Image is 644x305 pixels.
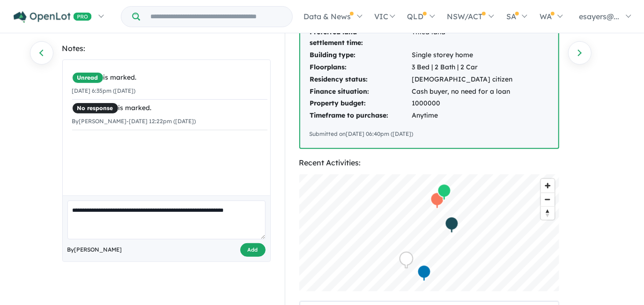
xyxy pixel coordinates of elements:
td: Property budget: [310,97,412,110]
td: Timeframe to purchase: [310,110,412,122]
td: [DEMOGRAPHIC_DATA] citizen [412,74,513,86]
div: Submitted on [DATE] 06:40pm ([DATE]) [310,129,549,139]
button: Zoom in [541,179,555,193]
div: Map marker [417,265,431,282]
td: Preferred land settlement time: [310,26,412,50]
td: Residency status: [310,74,412,86]
input: Try estate name, suburb, builder or developer [142,7,290,27]
div: Notes: [62,42,271,55]
td: Floorplans: [310,61,412,74]
td: 3 Bed | 2 Bath | 2 Car [412,61,513,74]
small: [DATE] 6:35pm ([DATE]) [72,87,136,94]
td: Building type: [310,49,412,61]
td: 1000000 [412,97,513,110]
div: Map marker [399,252,413,269]
td: Finance situation: [310,86,412,98]
span: esayers@... [579,12,619,21]
td: Anytime [412,110,513,122]
td: Single storey home [412,49,513,61]
div: Map marker [444,216,459,234]
button: Zoom out [541,193,555,206]
td: Cash buyer, no need for a loan [412,86,513,98]
canvas: Map [299,174,559,291]
div: Map marker [437,184,451,201]
button: Reset bearing to north [541,206,555,220]
span: Zoom out [541,193,555,206]
small: By [PERSON_NAME] - [DATE] 12:22pm ([DATE]) [72,118,196,125]
div: is marked. [72,103,267,114]
div: Map marker [430,192,444,209]
span: Unread [72,72,104,83]
img: Openlot PRO Logo White [14,11,92,23]
span: No response [72,103,118,114]
span: Reset bearing to north [541,207,555,220]
div: is marked. [72,72,267,83]
td: Titled land [412,26,513,50]
span: By [PERSON_NAME] [67,245,122,254]
button: Add [240,243,266,257]
div: Recent Activities: [299,156,559,169]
